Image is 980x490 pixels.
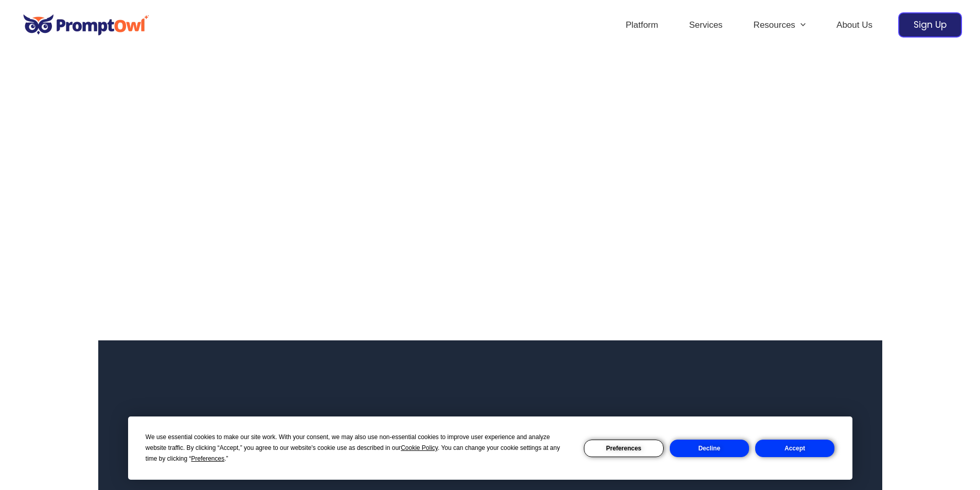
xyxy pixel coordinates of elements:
[18,7,154,43] img: promptowl.ai logo
[610,7,673,43] a: Platform
[755,440,834,457] button: Accept
[670,440,749,457] button: Decline
[821,7,888,43] a: About Us
[128,416,852,480] div: Cookie Consent Prompt
[146,432,572,464] div: We use essential cookies to make our site work. With your consent, we may also use non-essential ...
[738,7,821,43] a: ResourcesMenu Toggle
[673,7,738,43] a: Services
[795,7,806,43] span: Menu Toggle
[584,440,663,457] button: Preferences
[610,7,888,43] nav: Site Navigation: Header
[898,12,962,38] a: Sign Up
[401,444,438,451] span: Cookie Policy
[191,455,225,462] span: Preferences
